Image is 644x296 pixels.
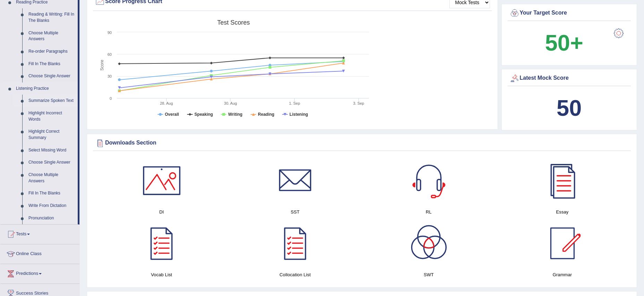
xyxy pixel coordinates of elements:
div: Your Target Score [509,8,629,18]
a: Online Class [0,244,79,262]
tspan: Score [100,60,104,71]
a: Pronunciation [25,212,78,225]
tspan: Overall [165,112,179,117]
a: Fill In The Blanks [25,187,78,200]
a: Choose Single Answer [25,70,78,82]
text: 90 [108,31,112,35]
a: Tests [0,225,79,242]
h4: Collocation List [232,271,358,278]
tspan: 1. Sep [289,101,300,105]
a: Summarize Spoken Text [25,95,78,107]
h4: Grammar [499,271,626,278]
a: Choose Multiple Answers [25,27,78,45]
tspan: 30. Aug [224,101,237,105]
h4: SWT [365,271,492,278]
a: Re-order Paragraphs [25,45,78,58]
a: Select Missing Word [25,144,78,157]
text: 60 [108,52,112,56]
text: 0 [110,96,112,101]
h4: RL [365,208,492,216]
tspan: 3. Sep [353,101,364,105]
h4: Essay [499,208,626,216]
h4: DI [98,208,225,216]
h4: Vocab List [98,271,225,278]
a: Fill In The Blanks [25,58,78,70]
tspan: Speaking [194,112,213,117]
tspan: 28. Aug [160,101,173,105]
a: Listening Practice [13,82,78,95]
tspan: Test scores [217,19,250,26]
a: Predictions [0,264,79,281]
h4: SST [232,208,358,216]
div: Latest Mock Score [509,73,629,84]
tspan: Reading [258,112,274,117]
a: Reading & Writing: Fill In The Blanks [25,8,78,27]
tspan: Writing [228,112,243,117]
a: Choose Multiple Answers [25,169,78,187]
b: 50+ [545,30,583,55]
a: Write From Dictation [25,200,78,212]
b: 50 [557,95,582,121]
a: Choose Single Answer [25,156,78,169]
div: Downloads Section [95,138,629,148]
a: Highlight Incorrect Words [25,107,78,125]
text: 30 [108,74,112,78]
tspan: Listening [289,112,308,117]
a: Highlight Correct Summary [25,125,78,144]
